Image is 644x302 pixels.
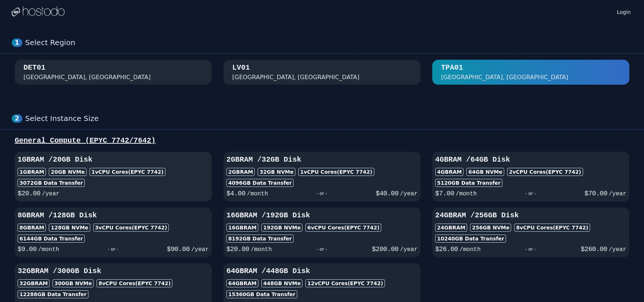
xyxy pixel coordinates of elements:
[226,224,258,232] div: 16GB RAM
[432,60,629,85] button: TPA01 [GEOGRAPHIC_DATA], [GEOGRAPHIC_DATA]
[97,279,172,287] div: 8 vCPU Cores (EPYC 7742)
[42,191,59,197] span: /year
[12,6,65,17] img: Logo
[459,246,481,253] span: /month
[232,73,360,82] div: [GEOGRAPHIC_DATA], [GEOGRAPHIC_DATA]
[466,168,504,176] div: 64 GB NVMe
[432,152,629,202] button: 4GBRAM /64GB Disk4GBRAM64GB NVMe2vCPU Cores(EPYC 7742)5120GB Data Transfer$7.00/month- or -$70.00...
[15,152,212,202] button: 1GBRAM /20GB Disk1GBRAM20GB NVMe1vCPU Cores(EPYC 7742)3072GB Data Transfer$20.00/year
[470,224,511,232] div: 256 GB NVMe
[261,224,302,232] div: 192 GB NVMe
[400,191,418,197] span: /year
[49,224,90,232] div: 128 GB NVMe
[12,38,22,47] div: 1
[18,190,40,197] span: $ 20.00
[441,73,568,82] div: [GEOGRAPHIC_DATA], [GEOGRAPHIC_DATA]
[298,168,374,176] div: 1 vCPU Cores (EPYC 7742)
[25,114,632,123] div: Select Instance Size
[226,290,297,298] div: 15360 GB Data Transfer
[226,190,245,197] span: $ 4.00
[18,210,209,221] h3: 8GB RAM / 128 GB Disk
[93,224,169,232] div: 3 vCPU Cores (EPYC 7742)
[272,244,372,254] div: - or -
[441,63,463,73] div: TPA01
[15,207,212,257] button: 8GBRAM /128GB Disk8GBRAM128GB NVMe3vCPU Cores(EPYC 7742)6144GB Data Transfer$9.00/month- or -$90....
[38,246,59,253] span: /month
[435,246,458,253] span: $ 26.00
[18,155,209,165] h3: 1GB RAM / 20 GB Disk
[251,246,272,253] span: /month
[247,191,268,197] span: /month
[376,190,399,197] span: $ 40.00
[305,224,381,232] div: 6 vCPU Cores (EPYC 7742)
[226,168,255,176] div: 2GB RAM
[223,152,421,202] button: 2GBRAM /32GB Disk2GBRAM32GB NVMe1vCPU Cores(EPYC 7742)4096GB Data Transfer$4.00/month- or -$40.00...
[18,279,50,287] div: 32GB RAM
[226,155,418,165] h3: 2GB RAM / 32 GB Disk
[585,190,607,197] span: $ 70.00
[18,235,85,243] div: 6144 GB Data Transfer
[615,7,632,16] a: Login
[223,60,421,85] button: LV01 [GEOGRAPHIC_DATA], [GEOGRAPHIC_DATA]
[435,190,454,197] span: $ 7.00
[226,246,249,253] span: $ 20.00
[226,210,418,221] h3: 16GB RAM / 192 GB Disk
[167,246,190,253] span: $ 90.00
[456,191,477,197] span: /month
[400,246,418,253] span: /year
[15,60,212,85] button: DET01 [GEOGRAPHIC_DATA], [GEOGRAPHIC_DATA]
[90,168,165,176] div: 1 vCPU Cores (EPYC 7742)
[12,136,632,146] div: General Compute (EPYC 7742/7642)
[305,279,385,287] div: 12 vCPU Cores (EPYC 7742)
[18,246,37,253] span: $ 9.00
[18,266,209,276] h3: 32GB RAM / 300 GB Disk
[507,168,583,176] div: 2 vCPU Cores (EPYC 7742)
[435,210,626,221] h3: 24GB RAM / 256 GB Disk
[268,188,375,199] div: - or -
[18,224,46,232] div: 8GB RAM
[432,207,629,257] button: 24GBRAM /256GB Disk24GBRAM256GB NVMe8vCPU Cores(EPYC 7742)10240GB Data Transfer$26.00/month- or -...
[52,279,94,287] div: 300 GB NVMe
[258,168,295,176] div: 32 GB NVMe
[609,191,626,197] span: /year
[23,73,151,82] div: [GEOGRAPHIC_DATA], [GEOGRAPHIC_DATA]
[191,246,209,253] span: /year
[25,38,632,47] div: Select Region
[226,179,294,187] div: 4096 GB Data Transfer
[226,266,418,276] h3: 64GB RAM / 448 GB Disk
[435,179,502,187] div: 5120 GB Data Transfer
[581,246,607,253] span: $ 260.00
[435,168,463,176] div: 4GB RAM
[49,168,87,176] div: 20 GB NVMe
[226,235,294,243] div: 8192 GB Data Transfer
[18,290,88,298] div: 12288 GB Data Transfer
[18,168,46,176] div: 1GB RAM
[12,114,22,123] div: 2
[435,235,506,243] div: 10240 GB Data Transfer
[226,279,258,287] div: 64GB RAM
[481,244,581,254] div: - or -
[609,246,626,253] span: /year
[514,224,590,232] div: 8 vCPU Cores (EPYC 7742)
[435,155,626,165] h3: 4GB RAM / 64 GB Disk
[261,279,302,287] div: 448 GB NVMe
[23,63,46,73] div: DET01
[223,207,421,257] button: 16GBRAM /192GB Disk16GBRAM192GB NVMe6vCPU Cores(EPYC 7742)8192GB Data Transfer$20.00/month- or -$...
[372,246,399,253] span: $ 200.00
[435,224,467,232] div: 24GB RAM
[59,244,167,254] div: - or -
[232,63,250,73] div: LV01
[477,188,584,199] div: - or -
[18,179,85,187] div: 3072 GB Data Transfer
